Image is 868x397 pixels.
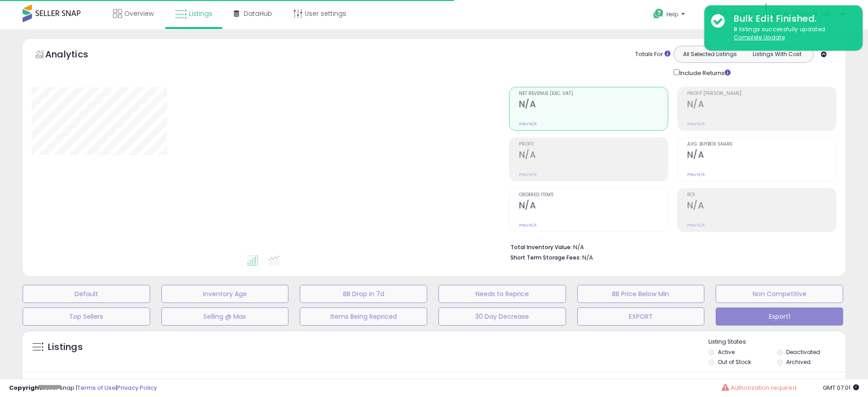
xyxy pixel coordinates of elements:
small: Prev: N/A [687,121,705,127]
span: DataHub [244,9,272,18]
strong: Copyright [9,383,42,392]
span: Avg. Buybox Share [687,142,836,147]
small: Prev: N/A [519,121,537,127]
b: Total Inventory Value: [510,243,572,251]
span: N/A [582,253,593,262]
span: Ordered Items [519,193,668,198]
b: Short Term Storage Fees: [510,254,581,261]
small: Prev: N/A [519,222,537,228]
h2: N/A [687,150,836,162]
i: Get Help [653,8,664,19]
div: 8 listings successfully updated. [727,25,856,42]
button: Items Being Repriced [300,307,427,326]
button: All Selected Listings [676,48,744,60]
small: Prev: N/A [687,222,705,228]
button: Listings With Cost [743,48,811,60]
button: Top Sellers [23,307,150,326]
li: N/A [510,241,830,252]
span: Listings [189,9,212,18]
button: Needs to Reprice [439,285,566,303]
button: Non Competitive [716,285,843,303]
div: Bulk Edit Finished. [727,12,856,25]
span: Help [666,10,679,18]
button: BB Price Below Min [577,285,705,303]
h2: N/A [519,150,668,162]
button: Inventory Age [161,285,289,303]
button: BB Drop in 7d [300,285,427,303]
span: Profit [519,142,668,147]
button: Selling @ Max [161,307,289,326]
h2: N/A [687,99,836,111]
button: 30 Day Decrease [439,307,566,326]
small: Prev: N/A [519,172,537,177]
div: seller snap | | [9,384,157,392]
span: Overview [124,9,154,18]
span: Net Revenue (Exc. VAT) [519,91,668,96]
div: Totals For [635,50,670,59]
h2: N/A [687,200,836,213]
h2: N/A [519,99,668,111]
span: ROI [687,193,836,198]
small: Prev: N/A [687,172,705,177]
span: Profit [PERSON_NAME] [687,91,836,96]
button: EXPORT [577,307,705,326]
h5: Analytics [45,48,106,63]
a: Help [646,1,694,29]
div: Include Returns [667,67,741,78]
button: Default [23,285,150,303]
button: Export1 [716,307,843,326]
h2: N/A [519,200,668,213]
u: Complete Update [734,33,785,41]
